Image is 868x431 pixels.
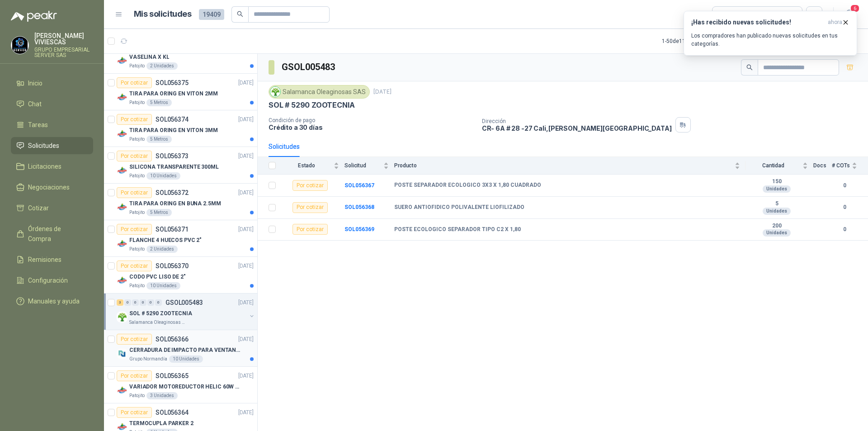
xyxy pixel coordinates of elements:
[832,181,857,190] b: 0
[104,147,257,184] a: Por cotizarSOL056373[DATE] Company LogoSILICONA TRANSPARENTE 300MLPatojito10 Unidades
[129,62,145,70] p: Patojito
[129,419,193,428] p: TERMOCUPLA PARKER 2
[117,297,255,326] a: 3 0 0 0 0 0 GSOL005483[DATE] Company LogoSOL # 5290 ZOOTECNIASalamanca Oleaginosas SAS
[394,204,524,211] b: SUERO ANTIOFIDICO POLIVALENTE LIOFILIZADO
[129,199,221,208] p: TIRA PARA ORING EN BUNA 2.5MM
[129,355,167,363] p: Grupo Normandía
[238,79,254,87] p: [DATE]
[129,53,169,62] p: VASELINA X KL
[129,319,186,326] p: Salamanca Oleaginosas SAS
[34,33,93,45] p: [PERSON_NAME] VIVIESCAS
[156,80,189,86] p: SOL056375
[104,330,257,367] a: Por cotizarSOL056366[DATE] Company LogoCERRADURA DE IMPACTO PARA VENTANASGrupo Normandía10 Unidades
[156,116,189,123] p: SOL056374
[28,203,49,213] span: Cotizar
[11,293,93,310] a: Manuales y ayuda
[199,9,224,20] span: 19409
[129,246,145,253] p: Patojito
[482,118,672,124] p: Dirección
[34,47,93,58] p: GRUPO EMPRESARIAL SERVER SAS
[147,299,154,306] div: 0
[28,224,85,244] span: Órdenes de Compra
[344,204,374,210] a: SOL056368
[269,142,300,152] div: Solicitudes
[117,312,127,322] img: Company Logo
[292,180,328,191] div: Por cotizar
[134,8,192,21] h1: Mis solicitudes
[117,165,127,176] img: Company Logo
[832,225,857,234] b: 0
[132,299,139,306] div: 0
[156,263,189,269] p: SOL056370
[11,137,93,154] a: Solicitudes
[117,55,127,66] img: Company Logo
[813,157,832,175] th: Docs
[832,157,868,175] th: # COTs
[344,226,374,232] b: SOL056369
[129,136,145,143] p: Patojito
[140,299,146,306] div: 0
[344,182,374,189] a: SOL056367
[146,282,180,289] div: 10 Unidades
[156,373,189,379] p: SOL056365
[104,184,257,220] a: Por cotizarSOL056372[DATE] Company LogoTIRA PARA ORING EN BUNA 2.5MMPatojito5 Metros
[238,298,254,307] p: [DATE]
[156,409,189,416] p: SOL056364
[129,273,186,281] p: CODO PVC LISO DE 2"
[745,157,813,175] th: Cantidad
[155,299,162,306] div: 0
[269,85,370,99] div: Salamanca Oleaginosas SAS
[745,178,808,185] b: 150
[344,157,394,175] th: Solicitud
[745,223,808,230] b: 200
[394,162,733,169] span: Producto
[117,334,152,345] div: Por cotizar
[156,153,189,159] p: SOL056373
[117,224,152,235] div: Por cotizar
[146,62,178,70] div: 2 Unidades
[28,141,59,151] span: Solicitudes
[850,4,860,13] span: 6
[169,355,203,363] div: 10 Unidades
[270,87,280,97] img: Company Logo
[373,88,392,96] p: [DATE]
[482,124,672,132] p: CR- 6A # 28 -27 Cali , [PERSON_NAME][GEOGRAPHIC_DATA]
[129,126,218,135] p: TIRA PARA ORING EN VITON 3MM
[146,136,172,143] div: 5 Metros
[129,236,202,245] p: FLANCHE 4 HUECOS PVC 2"
[104,74,257,110] a: Por cotizarSOL056375[DATE] Company LogoTIRA PARA ORING EN VITON 2MMPatojito5 Metros
[238,152,254,161] p: [DATE]
[745,200,808,208] b: 5
[269,117,475,123] p: Condición de pago
[129,309,192,318] p: SOL # 5290 ZOOTECNIA
[28,275,68,285] span: Configuración
[745,162,801,169] span: Cantidad
[117,407,152,418] div: Por cotizar
[129,90,218,98] p: TIRA PARA ORING EN VITON 2MM
[746,64,753,71] span: search
[11,199,93,217] a: Cotizar
[146,392,178,399] div: 3 Unidades
[763,208,791,215] div: Unidades
[11,11,57,22] img: Logo peakr
[11,179,93,196] a: Negociaciones
[129,172,145,180] p: Patojito
[117,114,152,125] div: Por cotizar
[117,238,127,249] img: Company Logo
[104,37,257,74] a: Por cotizarSOL056376[DATE] Company LogoVASELINA X KLPatojito2 Unidades
[237,11,243,17] span: search
[11,95,93,113] a: Chat
[662,34,724,48] div: 1 - 50 de 11369
[11,158,93,175] a: Licitaciones
[238,225,254,234] p: [DATE]
[832,203,857,212] b: 0
[146,246,178,253] div: 2 Unidades
[832,162,850,169] span: # COTs
[129,346,242,355] p: CERRADURA DE IMPACTO PARA VENTANAS
[238,372,254,380] p: [DATE]
[165,299,203,306] p: GSOL005483
[104,367,257,403] a: Por cotizarSOL056365[DATE] Company LogoVARIADOR MOTOREDUCTOR HELIC 60W 110VPatojito3 Unidades
[117,370,152,381] div: Por cotizar
[238,335,254,344] p: [DATE]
